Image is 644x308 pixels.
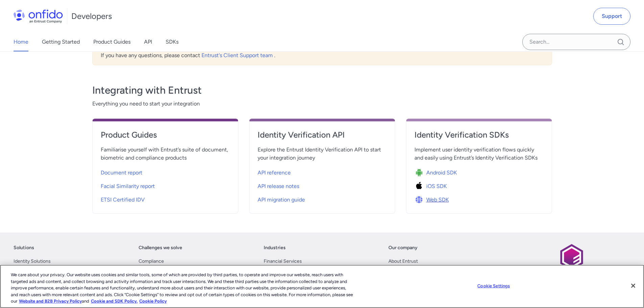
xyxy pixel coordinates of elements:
[101,169,142,177] span: Document report
[531,244,613,281] img: Entrust logo
[264,244,286,252] a: Industries
[11,271,354,305] div: We care about your privacy. Our website uses cookies and similar tools, some of which are provide...
[258,129,387,146] a: Identity Verification API
[139,244,182,252] a: Challenges we solve
[264,257,302,265] a: Financial Services
[101,146,230,162] span: Familiarise yourself with Entrust’s suite of document, biometric and compliance products
[414,165,544,178] a: Icon Android SDKAndroid SDK
[14,9,63,23] img: Onfido Logo
[71,11,112,22] h1: Developers
[258,146,387,162] span: Explore the Entrust Identity Verification API to start your integration journey
[101,129,230,146] a: Product Guides
[101,178,230,192] a: Facial Similarity report
[92,100,552,108] span: Everything you need to start your integration
[414,182,426,191] img: Icon iOS SDK
[426,182,447,190] span: iOS SDK
[19,299,82,304] a: More information about our cookie policy., opens in a new tab
[258,169,291,177] span: API reference
[414,178,544,192] a: Icon iOS SDKiOS SDK
[258,178,387,192] a: API release notes
[414,192,544,205] a: Icon Web SDKWeb SDK
[426,196,449,204] span: Web SDK
[388,244,418,252] a: Our company
[414,195,426,205] img: Icon Web SDK
[522,34,630,50] input: Onfido search input field
[101,182,155,190] span: Facial Similarity report
[101,196,145,204] span: ETSI Certified IDV
[414,129,544,140] h4: Identity Verification SDKs
[258,192,387,205] a: API migration guide
[258,165,387,178] a: API reference
[626,278,641,293] button: Close
[14,244,34,252] a: Solutions
[414,168,426,177] img: Icon Android SDK
[258,196,305,204] span: API migration guide
[414,129,544,146] a: Identity Verification SDKs
[144,32,152,51] a: API
[593,8,630,25] a: Support
[414,146,544,162] span: Implement user identity verification flows quickly and easily using Entrust’s Identity Verificati...
[258,182,299,190] span: API release notes
[201,52,274,58] a: Entrust's Client Support team
[92,84,552,97] h3: Integrating with Entrust
[139,299,167,304] a: Cookie Policy
[93,32,130,51] a: Product Guides
[101,192,230,205] a: ETSI Certified IDV
[426,169,457,177] span: Android SDK
[166,32,178,51] a: SDKs
[388,257,418,265] a: About Entrust
[14,32,28,51] a: Home
[101,165,230,178] a: Document report
[91,299,138,304] a: Cookie and SDK Policy.
[473,279,515,293] button: Cookie Settings
[42,32,80,51] a: Getting Started
[14,257,51,265] a: Identity Solutions
[101,129,230,140] h4: Product Guides
[139,257,164,265] a: Compliance
[258,129,387,140] h4: Identity Verification API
